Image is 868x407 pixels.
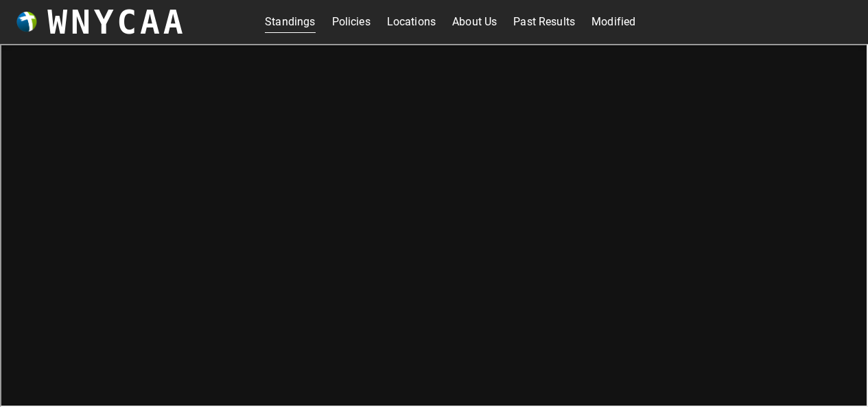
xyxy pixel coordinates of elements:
a: Policies [332,11,371,33]
h3: WNYCAA [47,3,186,41]
a: Modified [591,11,635,33]
a: Past Results [513,11,575,33]
a: Standings [265,11,315,33]
img: wnycaaBall.png [16,12,37,32]
a: About Us [452,11,497,33]
a: Locations [387,11,436,33]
